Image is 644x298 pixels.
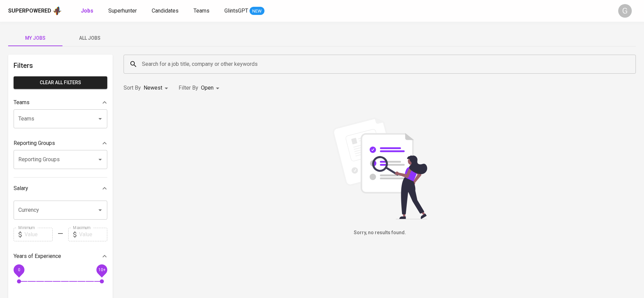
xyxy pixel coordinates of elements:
[152,7,179,14] span: Candidates
[14,182,107,195] div: Salary
[19,78,102,87] span: Clear All filters
[14,249,107,263] div: Years of Experience
[67,34,113,42] span: All Jobs
[14,184,28,192] p: Salary
[14,136,107,150] div: Reporting Groups
[18,267,20,272] span: 0
[108,7,138,15] a: Superhunter
[14,76,107,89] button: Clear All filters
[95,114,105,124] button: Open
[95,155,105,164] button: Open
[14,60,107,71] h6: Filters
[14,139,55,147] p: Reporting Groups
[250,8,264,15] span: NEW
[81,7,93,14] b: Jobs
[8,7,51,15] div: Superpowered
[179,84,198,92] p: Filter By
[194,7,211,15] a: Teams
[618,4,632,18] div: G
[201,85,214,91] span: Open
[95,205,105,215] button: Open
[53,6,62,16] img: app logo
[201,82,222,94] div: Open
[24,228,53,241] input: Value
[8,6,62,16] a: Superpoweredapp logo
[108,7,137,14] span: Superhunter
[98,267,105,272] span: 10+
[144,84,162,92] p: Newest
[152,7,180,15] a: Candidates
[14,252,61,260] p: Years of Experience
[124,229,636,237] h6: Sorry, no results found.
[124,84,141,92] p: Sort By
[224,7,248,14] span: GlintsGPT
[194,7,209,14] span: Teams
[224,7,264,15] a: GlintsGPT NEW
[12,34,58,42] span: My Jobs
[14,98,30,107] p: Teams
[79,228,107,241] input: Value
[329,117,431,219] img: file_searching.svg
[81,7,95,15] a: Jobs
[14,96,107,109] div: Teams
[144,82,170,94] div: Newest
